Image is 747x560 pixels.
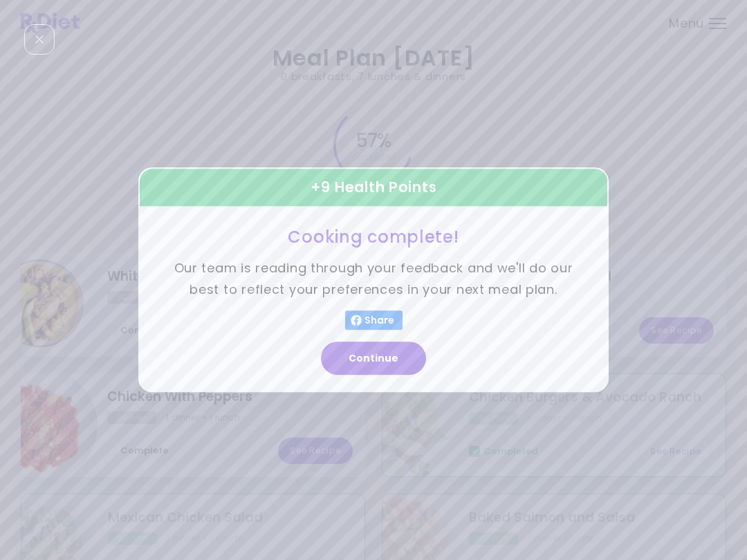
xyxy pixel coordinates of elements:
[362,315,397,326] span: Share
[173,226,574,248] h3: Cooking complete!
[24,24,55,55] div: Close
[321,342,426,375] button: Continue
[138,167,609,207] div: + 9 Health Points
[173,259,574,301] p: Our team is reading through your feedback and we'll do our best to reflect your preferences in yo...
[345,311,403,330] button: Share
